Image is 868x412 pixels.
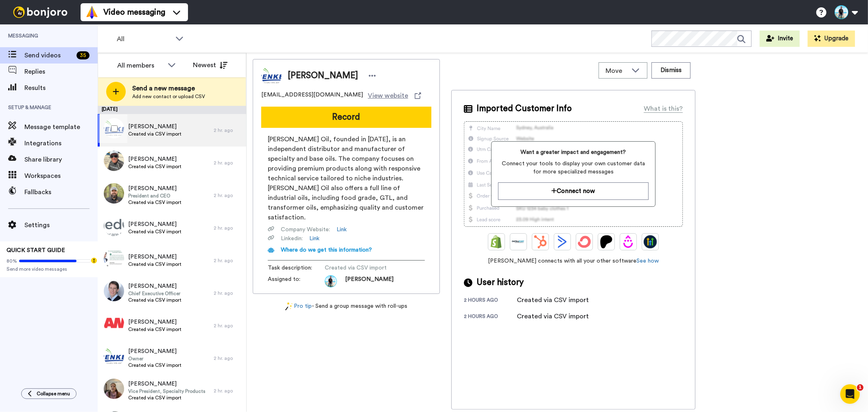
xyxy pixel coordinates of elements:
[98,106,246,114] div: [DATE]
[10,7,71,18] img: bj-logo-header-white.svg
[840,384,860,404] iframe: Intercom live chat
[578,235,591,248] img: ConvertKit
[128,123,181,131] span: [PERSON_NAME]
[104,183,124,204] img: 37bc251f-a3aa-4327-9e25-ab04ea17dec3.jpg
[808,31,855,47] button: Upgrade
[325,275,337,287] img: 5c035c46-c24e-446e-8390-5db3fe13084b-1755876712.jpg
[253,302,440,311] div: - Send a group message with roll-ups
[128,282,181,290] span: [PERSON_NAME]
[498,182,648,200] button: Connect now
[104,346,124,366] img: 0fbfef8b-d995-49bc-9934-e5baf59d84ee.png
[104,379,124,399] img: 54f5b603-aeeb-4ce0-9586-de3e49d6e2ed.jpg
[24,122,98,132] span: Message template
[368,91,421,101] a: View website
[117,61,164,70] div: All members
[517,311,589,321] div: Created via CSV import
[104,281,124,301] img: 75fbbd93-2113-42fc-b97f-171300d50608.jpg
[24,67,98,77] span: Replies
[600,235,613,248] img: Patreon
[281,226,330,234] span: Company Website :
[37,390,70,397] span: Collapse menu
[24,171,98,181] span: Workspaces
[498,160,648,176] span: Connect your tools to display your own customer data for more specialized messages
[24,187,98,197] span: Fallbacks
[21,388,77,399] button: Collapse menu
[24,138,98,148] span: Integrations
[644,104,683,114] div: What is this?
[477,276,524,289] span: User history
[128,297,181,303] span: Created via CSV import
[606,66,627,76] span: Move
[464,297,517,305] div: 2 hours ago
[24,50,73,60] span: Send videos
[857,384,864,391] span: 1
[477,103,572,115] span: Imported Customer Info
[464,313,517,321] div: 2 hours ago
[636,258,659,264] a: See how
[261,66,282,86] img: Image of Gerry Jackson
[77,51,90,59] div: 35
[214,322,242,329] div: 2 hr. ago
[128,261,181,267] span: Created via CSV import
[128,326,181,333] span: Created via CSV import
[337,226,347,234] a: Link
[285,302,312,311] a: Pro tip
[128,347,181,355] span: [PERSON_NAME]
[128,131,181,137] span: Created via CSV import
[128,318,181,326] span: [PERSON_NAME]
[644,235,657,248] img: GoHighLevel
[128,290,181,297] span: Chief Executive Officer
[128,355,181,362] span: Owner
[214,225,242,231] div: 2 hr. ago
[214,290,242,296] div: 2 hr. ago
[368,91,408,101] span: View website
[117,34,171,44] span: All
[24,220,98,230] span: Settings
[214,160,242,166] div: 2 hr. ago
[268,275,325,287] span: Assigned to:
[556,235,569,248] img: ActiveCampaign
[103,7,165,18] span: Video messaging
[128,253,181,261] span: [PERSON_NAME]
[90,257,98,264] div: Tooltip anchor
[281,247,372,253] span: Where do we get this information?
[104,248,124,269] img: 0a96b464-c495-44b4-a279-e4364737c38d.jpg
[652,62,691,79] button: Dismiss
[512,235,525,248] img: Ontraport
[285,302,293,311] img: magic-wand.svg
[128,199,181,206] span: Created via CSV import
[498,148,648,156] span: Want a greater impact and engagement?
[760,31,800,47] a: Invite
[104,313,124,334] img: abf91f78-cf5d-4eb1-bd56-5bfadf0fa350.png
[24,155,98,164] span: Share library
[622,235,635,248] img: Drip
[268,134,425,222] span: [PERSON_NAME] Oil, founded in [DATE], is an independent distributor and manufacturer of specialty...
[214,355,242,362] div: 2 hr. ago
[7,266,91,272] span: Send more video messages
[214,257,242,264] div: 2 hr. ago
[345,275,394,287] span: [PERSON_NAME]
[517,295,589,305] div: Created via CSV import
[268,264,325,272] span: Task description :
[128,163,181,170] span: Created via CSV import
[214,388,242,394] div: 2 hr. ago
[261,107,431,128] button: Record
[128,193,181,199] span: President and CEO
[281,234,303,243] span: Linkedin :
[309,234,319,243] a: Link
[104,151,124,171] img: 28582fad-224c-4ce5-ac7b-65356c0f02d8.jpg
[490,235,503,248] img: Shopify
[128,362,181,368] span: Created via CSV import
[24,83,98,93] span: Results
[261,91,363,101] span: [EMAIL_ADDRESS][DOMAIN_NAME]
[187,57,234,73] button: Newest
[85,6,98,19] img: vm-color.svg
[104,216,124,236] img: e2b6a45b-2be0-47c2-81ec-ea97e29d7f7e.png
[7,258,17,264] span: 80%
[464,257,683,265] span: [PERSON_NAME] connects with all your other software
[128,388,206,394] span: Vice President, Specialty Products
[132,93,205,100] span: Add new contact or upload CSV
[128,228,181,235] span: Created via CSV import
[325,264,402,272] span: Created via CSV import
